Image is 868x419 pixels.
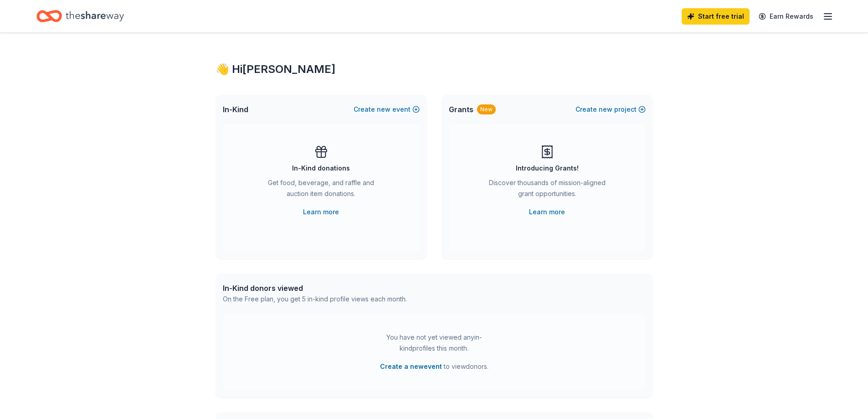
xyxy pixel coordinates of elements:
div: Discover thousands of mission-aligned grant opportunities. [485,177,609,203]
span: to view donors . [380,361,488,372]
a: Earn Rewards [753,8,819,25]
a: Home [36,5,124,27]
span: In-Kind [223,104,248,115]
div: On the Free plan, you get 5 in-kind profile views each month. [223,294,407,305]
span: new [599,104,612,115]
div: In-Kind donations [292,163,350,174]
div: You have not yet viewed any in-kind profiles this month. [377,332,491,354]
button: Createnewevent [354,104,420,115]
div: New [477,104,496,114]
div: 👋 Hi [PERSON_NAME] [216,62,653,77]
div: Get food, beverage, and raffle and auction item donations. [259,177,383,203]
div: In-Kind donors viewed [223,283,407,294]
a: Learn more [529,207,565,217]
a: Start free trial [682,8,750,25]
button: Create a newevent [380,361,442,372]
a: Learn more [303,207,339,217]
div: Introducing Grants! [516,163,579,174]
span: new [377,104,390,115]
span: Grants [449,104,473,115]
button: Createnewproject [575,104,646,115]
